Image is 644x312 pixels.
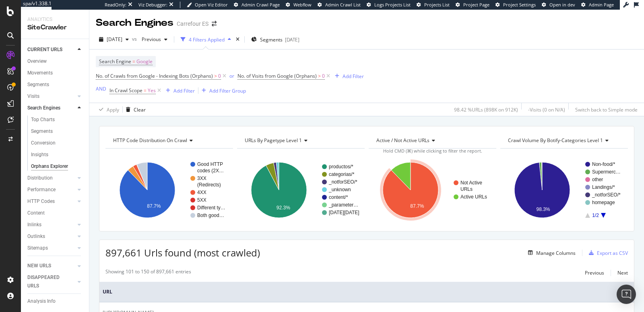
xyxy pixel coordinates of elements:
[27,197,55,206] div: HTTP Codes
[528,106,565,113] div: - Visits ( 0 on N/A )
[374,2,411,8] span: Logs Projects List
[96,16,173,30] div: Search Engines
[592,192,621,198] text: _notforSEO/*
[27,81,83,89] a: Segments
[592,213,599,218] text: 1/2
[138,2,167,8] div: Viz Debugger:
[31,127,53,136] div: Segments
[27,69,83,77] a: Movements
[234,35,241,43] div: times
[329,164,353,169] text: productos/*
[329,194,348,200] text: content/*
[197,182,221,188] text: (Redirects)
[27,297,56,306] div: Analysis Info
[31,151,83,159] a: Insights
[27,244,75,252] a: Sitemaps
[197,197,206,203] text: 5XX
[460,180,482,186] text: Not Active
[27,297,83,306] a: Analysis Info
[105,155,233,225] svg: A chart.
[197,213,224,218] text: Both good…
[27,232,75,241] a: Outlinks
[96,33,132,46] button: [DATE]
[329,210,359,215] text: [DATE][DATE]
[148,85,156,96] span: Yes
[325,2,361,8] span: Admin Crawl List
[27,259,52,268] div: Url Explorer
[592,177,603,182] text: other
[463,2,489,8] span: Project Page
[229,72,234,79] div: or
[27,57,47,66] div: Overview
[189,36,225,43] div: 4 Filters Applied
[537,207,550,212] text: 98.3%
[592,200,615,205] text: homepage
[234,2,280,8] a: Admin Crawl Page
[508,137,603,144] span: Crawl Volume By Botify-categories Level 1
[103,288,625,295] span: URL
[178,33,234,46] button: 4 Filters Applied
[369,155,496,225] div: A chart.
[286,2,312,8] a: Webflow
[495,2,536,8] a: Project Settings
[147,204,161,209] text: 87.7%
[417,2,450,8] a: Projects List
[209,87,246,94] div: Add Filter Group
[27,16,83,23] div: Analytics
[27,92,75,101] a: Visits
[237,155,365,225] svg: A chart.
[218,70,221,82] span: 0
[589,2,614,8] span: Admin Page
[136,56,153,67] span: Google
[27,209,45,217] div: Content
[197,168,224,174] text: codes (2X…
[242,2,280,8] span: Admin Crawl Page
[31,116,55,124] div: Top Charts
[31,116,83,124] a: Top Charts
[329,171,355,177] text: categorias/*
[138,33,171,46] button: Previous
[197,190,206,195] text: 4XX
[500,155,628,225] svg: A chart.
[617,285,636,304] div: Open Intercom Messenger
[592,184,615,190] text: Landings/*
[96,103,119,116] button: Apply
[27,232,45,241] div: Outlinks
[277,205,290,211] text: 92.3%
[187,2,228,8] a: Open Viz Editor
[27,57,83,66] a: Overview
[243,134,357,147] h4: URLs By pagetype Level 1
[245,137,302,144] span: URLs By pagetype Level 1
[575,106,638,113] div: Switch back to Simple mode
[585,269,604,276] div: Previous
[138,36,161,43] span: Previous
[96,85,106,93] button: AND
[322,70,325,82] span: 0
[173,87,195,94] div: Add Filter
[212,21,217,27] div: arrow-right-arrow-left
[586,246,628,259] button: Export as CSV
[197,176,206,181] text: 3XX
[109,87,142,94] span: In Crawl Scope
[132,35,138,42] span: vs
[105,2,126,8] div: ReadOnly:
[27,92,39,101] div: Visits
[536,250,576,256] div: Manage Columns
[27,186,75,194] a: Performance
[27,273,68,290] div: DISAPPEARED URLS
[27,221,75,229] a: Inlinks
[123,103,146,116] button: Clear
[27,23,83,32] div: SiteCrawler
[31,139,56,147] div: Conversion
[214,72,217,79] span: >
[343,73,364,80] div: Add Filter
[107,36,122,43] span: 2025 Sep. 29th
[542,2,575,8] a: Open in dev
[27,104,75,112] a: Search Engines
[328,187,351,192] text: _unknown
[105,268,191,278] div: Showing 101 to 150 of 897,661 entries
[197,161,223,167] text: Good HTTP
[367,2,411,8] a: Logs Projects List
[96,72,213,79] span: No. of Crawls from Google - Indexing Bots (Orphans)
